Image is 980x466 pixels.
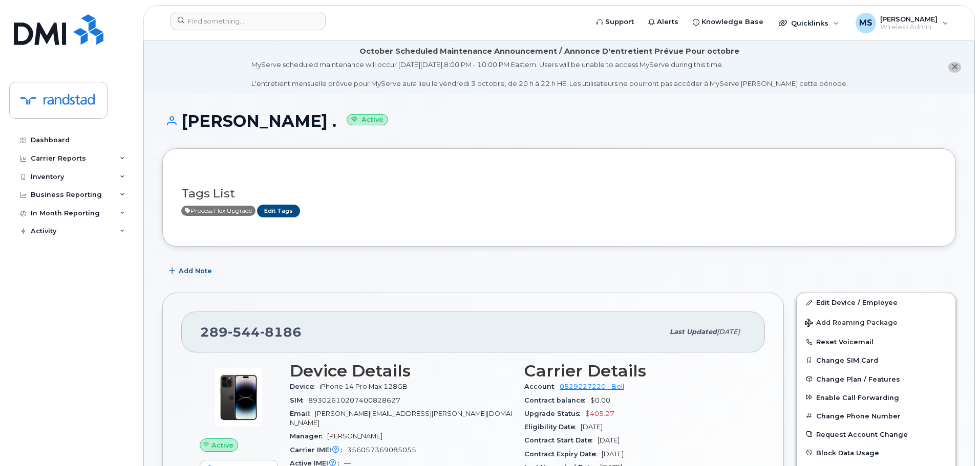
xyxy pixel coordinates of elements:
[290,362,512,380] h3: Device Details
[805,319,898,328] span: Add Roaming Package
[797,351,955,369] button: Change SIM Card
[797,425,955,443] button: Request Account Change
[181,187,937,200] h3: Tags List
[211,440,233,450] span: Active
[319,383,408,390] span: iPhone 14 Pro Max 128GB
[590,396,610,404] span: $0.00
[228,324,260,340] span: 544
[290,383,319,390] span: Device
[162,262,221,280] button: Add Note
[816,375,900,383] span: Change Plan / Features
[797,312,955,332] button: Add Roaming Package
[602,450,624,458] span: [DATE]
[524,383,560,390] span: Account
[347,114,388,126] small: Active
[290,396,308,404] span: SIM
[797,293,955,312] a: Edit Device / Employee
[816,393,899,401] span: Enable Call Forwarding
[797,332,955,351] button: Reset Voicemail
[162,112,956,130] h1: [PERSON_NAME] .
[327,432,382,440] span: [PERSON_NAME]
[290,410,315,417] span: Email
[524,423,581,431] span: Eligibility Date
[797,370,955,388] button: Change Plan / Features
[598,436,620,444] span: [DATE]
[347,446,416,454] span: 356057369085055
[524,396,590,404] span: Contract balance
[797,388,955,407] button: Enable Call Forwarding
[524,410,585,417] span: Upgrade Status
[181,206,255,216] span: Active
[585,410,614,417] span: $405.27
[524,450,602,458] span: Contract Expiry Date
[290,432,327,440] span: Manager
[581,423,603,431] span: [DATE]
[670,328,717,336] span: Last updated
[560,383,624,390] a: 0529227220 - Bell
[260,324,302,340] span: 8186
[257,205,300,217] a: Edit Tags
[290,410,512,427] span: [PERSON_NAME][EMAIL_ADDRESS][PERSON_NAME][DOMAIN_NAME]
[251,60,848,88] div: MyServe scheduled maintenance will occur [DATE][DATE] 8:00 PM - 10:00 PM Eastern. Users will be u...
[797,407,955,425] button: Change Phone Number
[524,362,747,380] h3: Carrier Details
[359,46,739,57] div: October Scheduled Maintenance Announcement / Annonce D'entretient Prévue Pour octobre
[948,62,961,73] button: close notification
[290,446,347,454] span: Carrier IMEI
[179,266,212,276] span: Add Note
[717,328,740,336] span: [DATE]
[797,443,955,462] button: Block Data Usage
[524,436,598,444] span: Contract Start Date
[208,367,269,428] img: image20231002-3703462-by0d28.jpeg
[200,324,302,340] span: 289
[308,396,400,404] span: 89302610207400828627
